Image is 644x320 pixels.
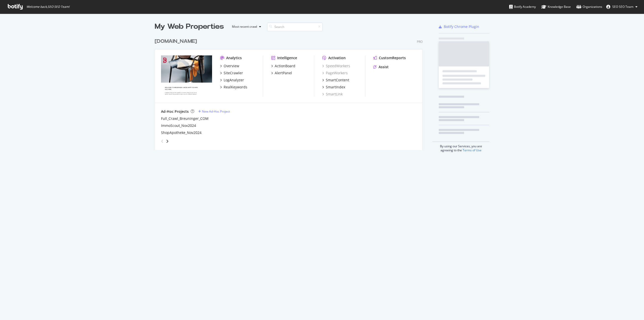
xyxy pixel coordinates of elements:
[267,22,323,31] input: Search
[202,109,230,114] div: New Ad-Hoc Project
[326,85,345,90] div: SmartIndex
[220,78,244,83] a: LogAnalyzer
[463,148,481,152] a: Terms of Use
[576,4,602,9] div: Organizations
[166,139,169,144] div: angle-right
[602,3,641,11] button: SEO SEO Team
[161,55,212,96] img: breuninger.com
[322,92,343,97] a: SmartLink
[26,5,69,9] span: Welcome back, SEO SEO Team !
[155,38,199,45] a: [DOMAIN_NAME]
[379,64,389,69] div: Assist
[224,70,243,76] div: SiteCrawler
[417,40,423,44] div: Pro
[322,63,350,68] a: SpeedWorkers
[155,32,427,150] div: grid
[224,63,239,68] div: Overview
[432,141,489,152] div: By using our Services, you are agreeing to the
[373,55,406,60] a: CustomReports
[326,78,349,83] div: SmartContent
[379,55,406,60] div: CustomReports
[373,64,389,69] a: Assist
[271,63,295,68] a: ActionBoard
[322,85,345,90] a: SmartIndex
[541,4,571,9] div: Knowledge Base
[220,70,243,76] a: SiteCrawler
[220,85,247,90] a: RealKeywords
[232,25,257,28] div: Most recent crawl
[220,63,239,68] a: Overview
[444,24,479,29] div: Botify Chrome Plugin
[161,123,196,128] a: ImmoScout_Nov2024
[271,70,292,76] a: AlertPanel
[161,109,189,114] div: Ad-Hoc Projects
[226,55,242,60] div: Analytics
[439,24,479,29] a: Botify Chrome Plugin
[198,109,230,114] a: New Ad-Hoc Project
[161,130,202,135] a: ShopApotheke_Nov2024
[224,85,247,90] div: RealKeywords
[228,23,263,31] button: Most recent crawl
[155,38,197,45] div: [DOMAIN_NAME]
[612,5,633,9] span: SEO SEO Team
[322,78,349,83] a: SmartContent
[224,78,244,83] div: LogAnalyzer
[275,63,295,68] div: ActionBoard
[509,4,536,9] div: Botify Academy
[159,137,166,145] div: angle-left
[277,55,297,60] div: Intelligence
[322,70,348,76] a: PageWorkers
[328,55,346,60] div: Activation
[161,116,209,121] a: Full_Crawl_Breuninger_COM
[275,70,292,76] div: AlertPanel
[155,22,224,32] div: My Web Properties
